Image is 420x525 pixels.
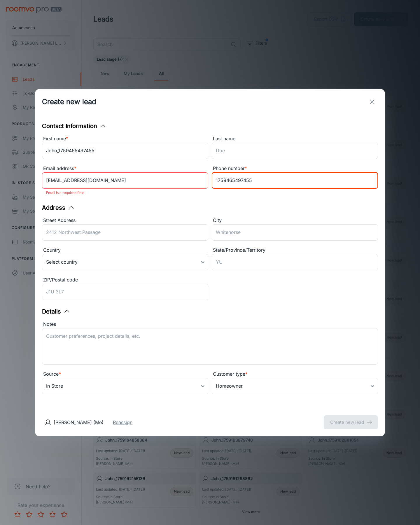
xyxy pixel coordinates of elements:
button: Reassign [113,419,132,426]
div: Email address [42,165,208,172]
div: Select country [42,254,208,270]
div: Customer type [212,370,378,378]
div: Street Address [42,217,208,224]
div: Last name [212,135,378,143]
p: [PERSON_NAME] (Me) [54,419,104,426]
div: City [212,217,378,224]
input: John [42,143,208,159]
input: myname@example.com [42,172,208,189]
input: YU [212,254,378,270]
p: Email is a required field [46,189,204,196]
input: +1 439-123-4567 [212,172,378,189]
input: 2412 Northwest Passage [42,224,208,241]
div: Country [42,246,208,254]
button: exit [366,96,378,108]
input: J1U 3L7 [42,284,208,300]
div: Notes [42,321,378,328]
div: ZIP/Postal code [42,276,208,284]
button: Details [42,307,70,316]
div: First name [42,135,208,143]
div: Phone number [212,165,378,172]
div: In Store [42,378,208,394]
input: Doe [212,143,378,159]
div: State/Province/Territory [212,246,378,254]
div: Source [42,370,208,378]
button: Address [42,203,75,212]
input: Whitehorse [212,224,378,241]
h1: Create new lead [42,97,96,107]
div: Homeowner [212,378,378,394]
button: Contact Information [42,122,106,130]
